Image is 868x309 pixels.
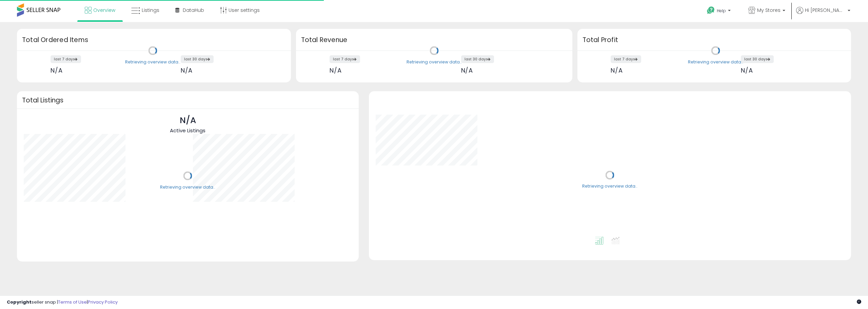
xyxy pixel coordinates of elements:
[582,184,637,190] div: Retrieving overview data..
[58,299,87,305] a: Terms of Use
[93,7,115,14] span: Overview
[183,7,204,14] span: DataHub
[7,299,118,306] div: seller snap | |
[125,59,180,65] div: Retrieving overview data..
[757,7,781,14] span: My Stores
[407,59,462,65] div: Retrieving overview data..
[707,6,715,15] i: Get Help
[796,7,850,22] a: Hi [PERSON_NAME]
[7,299,32,305] strong: Copyright
[702,1,737,22] a: Help
[805,7,846,14] span: Hi [PERSON_NAME]
[717,8,726,14] span: Help
[688,59,743,65] div: Retrieving overview data..
[160,184,215,190] div: Retrieving overview data..
[142,7,159,14] span: Listings
[88,299,118,305] a: Privacy Policy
